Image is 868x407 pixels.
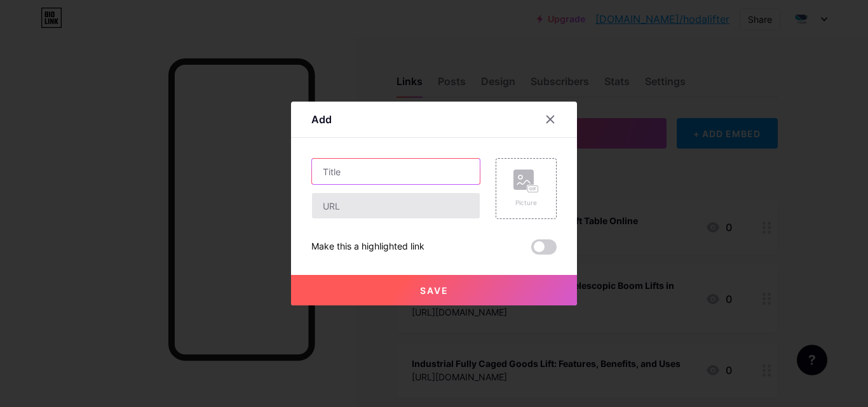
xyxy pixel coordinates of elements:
[311,239,424,255] div: Make this a highlighted link
[311,112,332,127] div: Add
[513,198,539,208] div: Picture
[312,193,480,218] input: URL
[312,159,480,184] input: Title
[420,285,449,296] span: Save
[291,275,577,305] button: Save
